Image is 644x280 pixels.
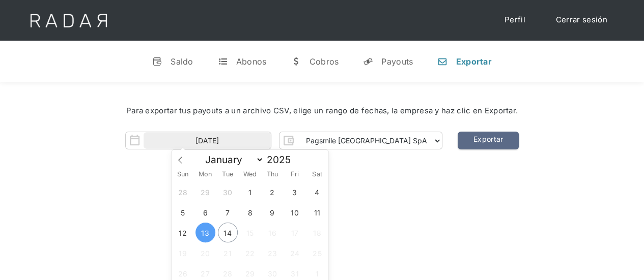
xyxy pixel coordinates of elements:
[307,182,327,202] span: October 4, 2025
[240,202,260,222] span: October 8, 2025
[363,56,373,67] div: y
[307,243,327,263] span: October 25, 2025
[285,182,304,202] span: October 3, 2025
[307,223,327,242] span: October 18, 2025
[236,56,267,67] div: Abonos
[194,171,216,178] span: Mon
[381,56,413,67] div: Payouts
[218,56,228,67] div: t
[456,56,491,67] div: Exportar
[261,171,284,178] span: Thu
[263,182,283,202] span: October 2, 2025
[306,171,328,178] span: Sat
[285,223,304,242] span: October 17, 2025
[307,202,327,222] span: October 11, 2025
[152,56,162,67] div: v
[218,182,238,202] span: September 30, 2025
[458,132,519,149] a: Exportar
[218,202,238,222] span: October 7, 2025
[284,171,306,178] span: Fri
[309,56,339,67] div: Cobros
[195,223,215,242] span: October 13, 2025
[31,105,613,117] div: Para exportar tus payouts a un archivo CSV, elige un rango de fechas, la empresa y haz clic en Ex...
[195,202,215,222] span: October 6, 2025
[173,223,193,242] span: October 12, 2025
[171,56,193,67] div: Saldo
[240,182,260,202] span: October 1, 2025
[264,154,300,166] input: Year
[263,223,283,242] span: October 16, 2025
[173,182,193,202] span: September 28, 2025
[546,10,618,30] a: Cerrar sesión
[173,202,193,222] span: October 5, 2025
[263,202,283,222] span: October 9, 2025
[285,243,304,263] span: October 24, 2025
[216,171,239,178] span: Tue
[200,153,264,166] select: Month
[240,243,260,263] span: October 22, 2025
[218,243,238,263] span: October 21, 2025
[195,243,215,263] span: October 20, 2025
[285,202,304,222] span: October 10, 2025
[291,56,301,67] div: w
[239,171,261,178] span: Wed
[494,10,536,30] a: Perfil
[195,182,215,202] span: September 29, 2025
[173,243,193,263] span: October 19, 2025
[125,132,442,149] form: Form
[263,243,283,263] span: October 23, 2025
[240,223,260,242] span: October 15, 2025
[437,56,447,67] div: n
[172,171,194,178] span: Sun
[218,223,238,242] span: October 14, 2025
